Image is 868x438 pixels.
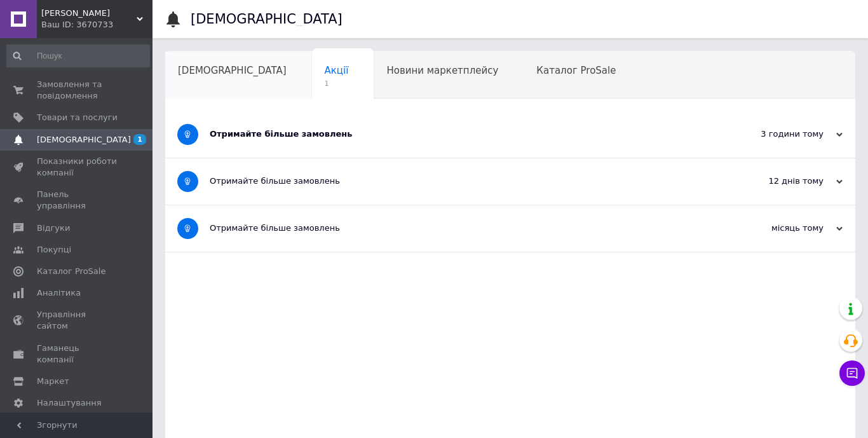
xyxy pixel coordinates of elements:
[133,134,146,145] span: 1
[210,128,715,140] div: Отримайте більше замовлень
[37,309,118,332] span: Управління сайтом
[325,79,349,88] span: 1
[37,397,102,409] span: Налаштування
[715,128,843,140] div: 3 години тому
[386,65,498,76] span: Новини маркетплейсу
[37,222,70,234] span: Відгуки
[37,189,118,212] span: Панель управління
[37,266,105,277] span: Каталог ProSale
[178,65,287,76] span: [DEMOGRAPHIC_DATA]
[37,244,71,256] span: Покупці
[210,222,715,234] div: Отримайте більше замовлень
[210,175,715,187] div: Отримайте більше замовлень
[37,112,118,123] span: Товари та послуги
[715,175,843,187] div: 12 днів тому
[37,79,118,102] span: Замовлення та повідомлення
[37,156,118,179] span: Показники роботи компанії
[37,376,69,387] span: Маркет
[536,65,616,76] span: Каталог ProSale
[37,343,118,366] span: Гаманець компанії
[6,44,150,67] input: Пошук
[37,287,81,299] span: Аналітика
[41,19,153,31] div: Ваш ID: 3670733
[41,8,137,19] span: Люкс Авто
[325,65,349,76] span: Акції
[191,11,342,27] h1: [DEMOGRAPHIC_DATA]
[839,360,865,386] button: Чат з покупцем
[715,222,843,234] div: місяць тому
[37,134,131,146] span: [DEMOGRAPHIC_DATA]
